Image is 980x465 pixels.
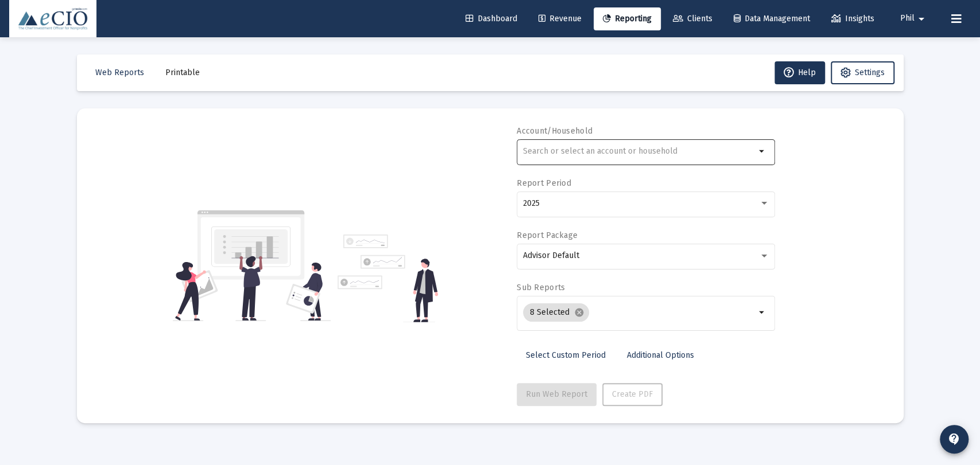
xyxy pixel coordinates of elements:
mat-icon: contact_support [947,432,961,446]
a: Clients [664,7,722,30]
mat-icon: cancel [574,307,584,318]
label: Report Package [517,230,578,240]
span: Revenue [539,14,582,24]
button: Help [774,61,825,84]
mat-chip: 8 Selected [523,303,589,322]
img: Dashboard [18,7,88,30]
a: Reporting [594,7,661,30]
label: Account/Household [517,126,592,136]
span: Advisor Default [523,251,579,260]
a: Revenue [529,7,591,30]
span: Insights [831,14,874,24]
button: Printable [156,61,209,84]
span: Run Web Report [526,389,587,399]
img: reporting [173,209,331,322]
button: Create PDF [602,383,663,406]
a: Insights [822,7,884,30]
label: Report Period [517,178,571,188]
span: Help [784,68,816,77]
span: 2025 [523,198,540,208]
span: Select Custom Period [526,350,606,360]
span: Clients [673,14,712,24]
button: Phil [886,7,942,30]
span: Reporting [603,14,652,24]
mat-icon: arrow_drop_down [756,306,769,319]
button: Web Reports [86,61,153,84]
label: Sub Reports [517,283,565,292]
span: Settings [855,68,885,77]
input: Search or select an account or household [523,147,756,156]
img: reporting-alt [338,235,438,322]
mat-chip-list: Selection [523,301,756,324]
mat-icon: arrow_drop_down [756,144,769,158]
button: Settings [831,61,894,84]
mat-icon: arrow_drop_down [915,7,928,30]
span: Data Management [734,14,810,24]
span: Additional Options [627,350,694,360]
a: Dashboard [456,7,526,30]
span: Dashboard [466,14,517,24]
span: Printable [165,68,200,77]
span: Create PDF [612,389,653,399]
span: Phil [900,14,915,24]
a: Data Management [725,7,819,30]
span: Web Reports [95,68,144,77]
button: Run Web Report [517,383,596,406]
